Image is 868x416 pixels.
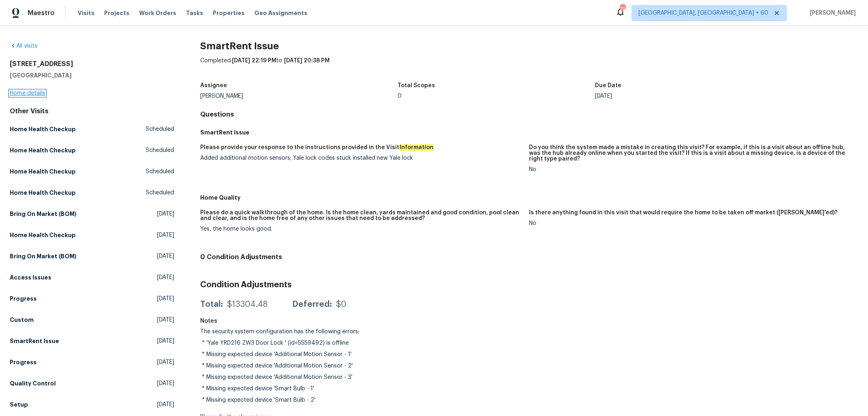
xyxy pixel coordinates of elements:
a: SmartRent Issue[DATE] [10,334,174,348]
h5: Home Health Checkup [10,167,76,176]
a: Home Health CheckupScheduled [10,185,174,200]
span: Geo Assignments [254,9,307,17]
div: Total: [200,300,223,308]
span: Projects [104,9,129,17]
h5: Please provide your response to the instructions provided in the Visit [200,145,434,150]
span: Scheduled [146,146,174,154]
em: Information [399,144,434,151]
a: Home Health CheckupScheduled [10,143,174,158]
span: [DATE] [157,316,174,324]
h5: [GEOGRAPHIC_DATA] [10,71,174,79]
span: [PERSON_NAME] [807,9,856,17]
h5: Setup [10,401,28,409]
div: $13304.48 [227,300,268,308]
div: $0 [336,300,346,308]
a: All visits [10,43,37,49]
span: Properties [213,9,245,17]
h5: Due Date [595,83,621,88]
span: [DATE] [157,273,174,282]
h5: Home Health Checkup [10,231,76,239]
span: [DATE] 20:38 PM [284,58,330,64]
span: [DATE] [157,210,174,218]
span: Work Orders [139,9,176,17]
span: Maestro [28,9,55,17]
h5: Bring On Market (BOM) [10,252,77,260]
span: [DATE] [157,358,174,366]
a: Access Issues[DATE] [10,270,174,285]
span: [DATE] [157,401,174,409]
div: 797 [620,5,625,13]
h5: Please do a quick walkthrough of the home. Is the home clean, yards maintained and good condition... [200,210,523,221]
a: Bring On Market (BOM)[DATE] [10,249,174,264]
div: Yes, the home looks good. [200,226,523,232]
h5: Quality Control [10,379,56,387]
h5: Notes [200,318,217,324]
span: Scheduled [146,167,174,176]
span: Scheduled [146,189,174,197]
div: 0 [398,93,595,99]
h5: Access Issues [10,273,51,282]
a: Progress[DATE] [10,291,174,306]
a: Home details [10,90,45,96]
a: Setup[DATE] [10,397,174,412]
span: [GEOGRAPHIC_DATA], [GEOGRAPHIC_DATA] + 60 [638,9,768,17]
span: Visits [78,9,94,17]
h5: Assignee [200,83,227,88]
h2: [STREET_ADDRESS] [10,60,174,68]
a: Progress[DATE] [10,355,174,370]
h5: SmartRent Issue [200,128,858,136]
a: Home Health Checkup[DATE] [10,228,174,242]
h5: Custom [10,316,34,324]
div: Added additional motion sensors; Yale lock codes stuck installed new Yale lock [200,155,523,161]
span: [DATE] 22:19 PM [232,58,276,64]
h4: 0 Condition Adjustments [200,253,858,261]
div: Deferred: [292,300,332,308]
h5: SmartRent Issue [10,337,59,345]
div: No [529,220,852,226]
h3: Condition Adjustments [200,281,858,289]
span: [DATE] [157,379,174,387]
span: Scheduled [146,125,174,133]
a: Home Health CheckupScheduled [10,122,174,136]
span: [DATE] [157,252,174,260]
span: Tasks [186,10,203,16]
h5: Is there anything found in this visit that would require the home to be taken off market ([PERSON... [529,210,838,216]
h5: Progress [10,295,37,303]
h5: Do you think the system made a mistake in creating this visit? For example, if this is a visit ab... [529,145,852,162]
div: No [529,167,852,172]
span: [DATE] [157,231,174,239]
h5: Home Health Checkup [10,125,76,133]
a: Quality Control[DATE] [10,376,174,391]
h4: Questions [200,110,858,119]
div: [DATE] [595,93,792,99]
a: Custom[DATE] [10,313,174,327]
div: Completed: to [200,57,858,78]
h5: Total Scopes [398,83,435,88]
h5: Home Health Checkup [10,189,76,197]
a: Bring On Market (BOM)[DATE] [10,207,174,221]
h5: Progress [10,358,37,366]
span: [DATE] [157,295,174,303]
div: [PERSON_NAME] [200,93,398,99]
h2: SmartRent Issue [200,42,858,50]
span: [DATE] [157,337,174,345]
a: Home Health CheckupScheduled [10,164,174,179]
h5: Home Health Checkup [10,146,76,154]
div: Other Visits [10,107,174,115]
h5: Bring On Market (BOM) [10,210,77,218]
h5: Home Quality [200,194,858,202]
